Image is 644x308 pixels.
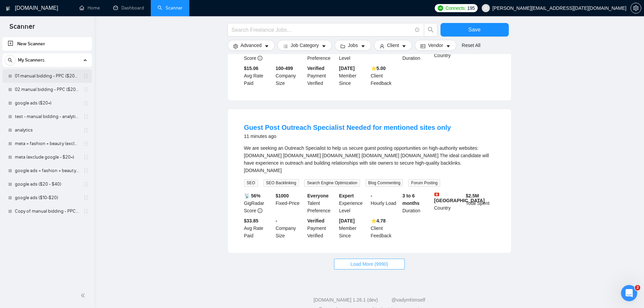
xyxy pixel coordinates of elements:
[228,40,275,51] button: settingAdvancedcaret-down
[79,5,100,11] a: homeHome
[401,192,433,214] div: Duration
[83,209,89,214] span: holder
[244,124,451,131] a: Guest Post Outreach Specialist Needed for mentioned sites only
[307,66,325,71] b: Verified
[338,192,369,214] div: Experience Level
[635,285,640,290] span: 2
[15,137,79,150] a: meta + fashion + beauty (exclude google - $20+)
[276,193,289,198] b: $ 1000
[340,44,345,49] span: folder
[5,58,15,63] span: search
[244,132,451,140] div: 11 minutes ago
[631,5,641,11] span: setting
[415,40,456,51] button: idcardVendorcaret-down
[276,66,293,71] b: 100-499
[83,100,89,106] span: holder
[365,179,403,187] span: Blog Commenting
[433,192,464,214] div: Country
[233,44,238,49] span: setting
[83,155,89,160] span: holder
[348,42,358,49] span: Jobs
[446,44,451,49] span: caret-down
[334,259,405,269] button: Load More (9990)
[467,4,475,12] span: 195
[440,23,509,37] button: Save
[83,168,89,173] span: holder
[483,6,488,10] span: user
[5,55,16,66] button: search
[371,218,386,223] b: ⭐️ 4.78
[243,217,275,239] div: Avg Rate Paid
[374,40,412,51] button: userClientcaret-down
[113,5,144,11] a: dashboardDashboard
[402,44,406,49] span: caret-down
[630,3,641,14] button: setting
[428,42,443,49] span: Vendor
[2,37,92,51] li: New Scanner
[15,123,79,137] a: analytics
[313,297,378,303] a: [DOMAIN_NAME] 1.26.1 (dev)
[15,69,79,83] a: 01 manual bidding - PPC ($20+ few negatives + title search)
[15,110,79,123] a: test - manual bidding - analytics (no negatives)
[630,5,641,11] a: setting
[408,179,440,187] span: Forum Posting
[83,87,89,92] span: holder
[462,42,480,49] a: Reset All
[15,83,79,96] a: 02 manual bidding - PPC ($20+ few negatives + full search)
[264,44,269,49] span: caret-down
[244,218,259,223] b: $33.85
[6,3,10,14] img: logo
[15,150,79,164] a: meta (exclude google - $20+)
[83,114,89,119] span: holder
[361,44,365,49] span: caret-down
[244,193,261,198] b: 📡 56%
[243,65,275,87] div: Avg Rate Paid
[424,27,437,33] span: search
[369,65,401,87] div: Client Feedback
[369,192,401,214] div: Hourly Load
[306,217,338,239] div: Payment Verified
[2,53,92,218] li: My Scanners
[307,218,325,223] b: Verified
[402,193,420,206] b: 3 to 6 months
[434,192,439,197] img: 🇭🇰
[351,260,388,268] span: Load More (9990)
[244,179,258,187] span: SEO
[232,26,412,34] input: Search Freelance Jobs...
[621,285,637,301] iframe: Intercom live chat
[371,193,373,198] b: -
[274,192,306,214] div: Fixed-Price
[391,297,425,303] a: @vadymhimself
[15,191,79,205] a: google ads ($10-$20)
[415,28,420,32] span: info-circle
[321,44,326,49] span: caret-down
[243,192,275,214] div: GigRadar Score
[446,4,466,12] span: Connects:
[158,5,183,11] a: searchScanner
[438,5,443,11] img: upwork-logo.png
[83,73,89,79] span: holder
[83,141,89,146] span: holder
[306,192,338,214] div: Talent Preference
[263,179,299,187] span: SEO Backlinking
[278,40,332,51] button: barsJob Categorycaret-down
[18,53,45,67] span: My Scanners
[15,177,79,191] a: google ads ($20 - $40)
[15,96,79,110] a: google ads ($20+)
[244,144,495,174] div: We are seeking an Outreach Specialist to help us secure guest posting opportunities on high-autho...
[306,65,338,87] div: Payment Verified
[258,208,262,213] span: info-circle
[371,66,386,71] b: ⭐️ 5.00
[15,164,79,177] a: google ads + fashion + beauty ($1+)
[274,65,306,87] div: Company Size
[80,292,87,299] span: double-left
[335,40,371,51] button: folderJobscaret-down
[338,65,369,87] div: Member Since
[276,218,277,223] b: -
[291,42,319,49] span: Job Category
[424,23,437,37] button: search
[83,182,89,187] span: holder
[387,42,399,49] span: Client
[274,217,306,239] div: Company Size
[338,217,369,239] div: Member Since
